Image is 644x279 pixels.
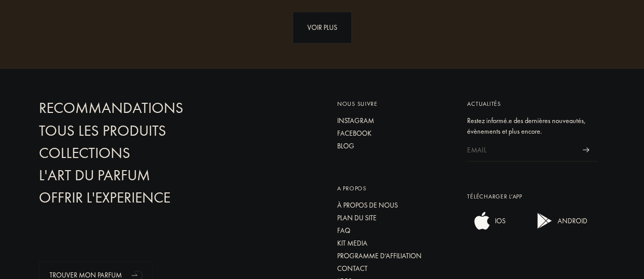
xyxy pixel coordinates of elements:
input: Email [467,139,575,162]
a: Recommandations [39,99,217,117]
a: FAQ [337,225,452,236]
a: Contact [337,263,452,274]
div: Voir plus [293,12,352,44]
a: Collections [39,144,217,162]
div: Télécharger L’app [467,192,597,201]
img: android app [535,211,555,231]
a: Kit media [337,238,452,249]
a: Plan du site [337,213,452,223]
a: Tous les produits [39,122,217,140]
a: L'Art du Parfum [39,167,217,184]
a: Instagram [337,115,452,126]
img: news_send.svg [583,147,589,152]
a: ios appIOS [467,224,505,233]
a: android appANDROID [530,224,587,233]
img: ios app [472,211,492,231]
a: Facebook [337,128,452,139]
div: Actualités [467,99,597,108]
div: Nous suivre [337,99,452,108]
a: À propos de nous [337,200,452,211]
div: IOS [492,211,505,231]
a: Offrir l'experience [39,189,217,207]
a: Programme d’affiliation [337,251,452,261]
div: ANDROID [555,211,587,231]
div: Restez informé.e des dernières nouveautés, évènements et plus encore. [467,115,597,137]
a: Blog [337,141,452,151]
div: A propos [337,184,452,193]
